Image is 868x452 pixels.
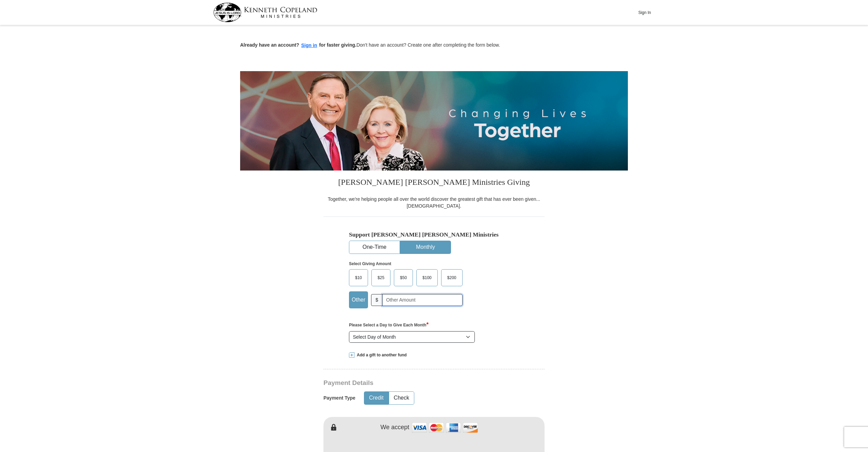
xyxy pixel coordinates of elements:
[411,420,479,435] img: credit cards accepted
[634,7,655,18] button: Sign In
[349,292,368,308] label: Other
[349,323,429,327] strong: Please Select a Day to Give Each Month
[349,241,400,254] button: One-Time
[444,273,460,283] span: $200
[240,42,356,48] strong: Already have an account? for faster giving.
[397,273,410,283] span: $50
[381,424,410,431] h4: We accept
[419,273,435,283] span: $100
[352,273,365,283] span: $10
[371,294,383,306] span: $
[323,395,355,401] h5: Payment Type
[299,42,319,49] button: Sign in
[323,379,497,387] h3: Payment Details
[374,273,388,283] span: $25
[240,42,628,49] p: Don't have an account? Create one after completing the form below.
[382,294,463,306] input: Other Amount
[323,171,545,196] h3: [PERSON_NAME] [PERSON_NAME] Ministries Giving
[364,392,388,404] button: Credit
[323,196,545,209] div: Together, we're helping people all over the world discover the greatest gift that has ever been g...
[400,241,451,254] button: Monthly
[213,3,317,22] img: kcm-header-logo.svg
[354,352,407,358] span: Add a gift to another fund
[349,231,519,238] h5: Support [PERSON_NAME] [PERSON_NAME] Ministries
[389,392,414,404] button: Check
[349,261,391,266] strong: Select Giving Amount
